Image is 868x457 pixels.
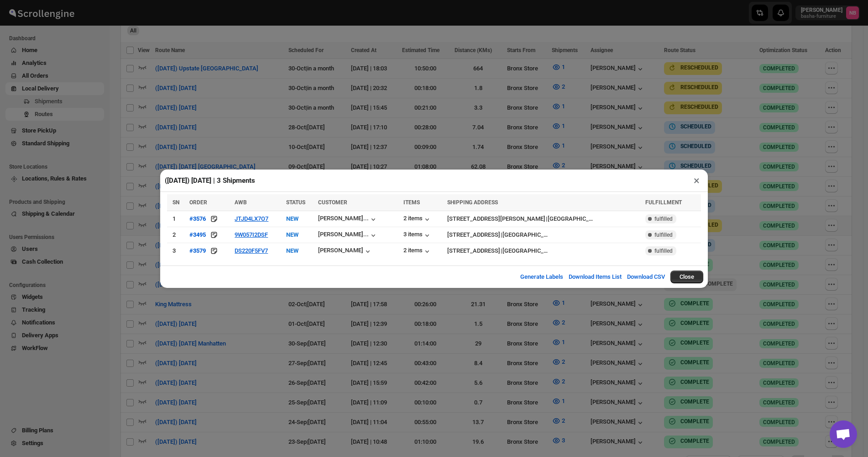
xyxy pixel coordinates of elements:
button: × [690,174,703,187]
td: 1 [167,211,187,227]
span: ITEMS [403,199,420,206]
button: DS220F5FV7 [235,247,268,254]
button: Generate Labels [515,268,569,286]
div: [GEOGRAPHIC_DATA] [502,246,548,255]
div: [GEOGRAPHIC_DATA] [502,230,548,239]
span: AWB [235,199,247,206]
span: fulfilled [654,215,673,223]
span: STATUS [286,199,305,206]
button: Download CSV [622,268,670,286]
h2: ([DATE]) [DATE] | 3 Shipments [165,176,255,185]
div: #3579 [189,247,206,254]
div: #3495 [189,231,206,238]
button: [PERSON_NAME]... [318,231,378,240]
div: [PERSON_NAME]... [318,215,369,222]
div: [STREET_ADDRESS][PERSON_NAME] [447,214,545,223]
button: 2 items [403,215,432,224]
span: fulfilled [654,231,673,239]
div: | [447,246,640,255]
button: [PERSON_NAME] [318,247,372,256]
button: JTJD4LX7O7 [235,215,268,222]
button: #3579 [189,246,206,255]
span: CUSTOMER [318,199,347,206]
button: [PERSON_NAME]... [318,215,378,224]
button: 2 items [403,247,432,256]
button: 3 items [403,231,432,240]
span: fulfilled [654,247,673,255]
div: Open chat [830,420,857,448]
div: [GEOGRAPHIC_DATA] [548,214,593,223]
div: #3576 [189,215,206,222]
button: Download Items List [563,268,627,286]
span: FULFILLMENT [645,199,682,206]
button: #3495 [189,230,206,239]
button: Close [670,271,703,283]
div: [STREET_ADDRESS] [447,230,500,239]
button: #3576 [189,214,206,223]
span: NEW [286,231,298,238]
td: 2 [167,227,187,243]
span: NEW [286,215,298,222]
div: | [447,214,640,223]
div: [PERSON_NAME]... [318,231,369,238]
span: ORDER [189,199,207,206]
span: NEW [286,247,298,254]
span: SN [173,199,179,206]
div: [STREET_ADDRESS] [447,246,500,255]
div: | [447,230,640,239]
button: 9W057I2DSF [235,231,268,238]
span: SHIPPING ADDRESS [447,199,498,206]
td: 3 [167,243,187,259]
